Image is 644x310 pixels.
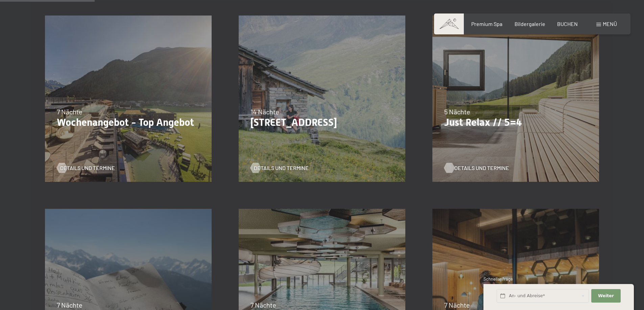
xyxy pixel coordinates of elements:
p: [STREET_ADDRESS] [251,116,393,129]
span: Details und Termine [254,164,309,172]
span: Menü [603,21,617,27]
span: 7 Nächte [57,301,82,309]
a: Details und Termine [57,164,115,172]
a: Details und Termine [444,164,502,172]
p: Just Relax // 5=4 [444,116,587,129]
button: Weiter [591,289,620,303]
span: Details und Termine [60,164,115,172]
a: Details und Termine [251,164,309,172]
span: Schnellanfrage [483,276,513,282]
span: Details und Termine [454,164,509,172]
span: Weiter [598,293,614,299]
span: 7 Nächte [444,301,470,309]
p: Wochenangebot - Top Angebot [57,116,200,129]
span: 7 Nächte [251,301,276,309]
a: Premium Spa [471,21,502,27]
span: 14 Nächte [251,108,279,116]
a: Bildergalerie [515,21,545,27]
a: BUCHEN [557,21,578,27]
span: 7 Nächte [57,108,82,116]
span: 5 Nächte [444,108,470,116]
